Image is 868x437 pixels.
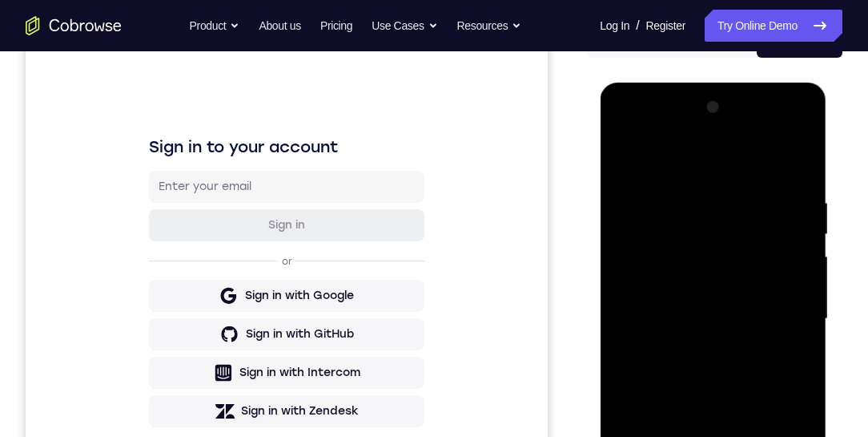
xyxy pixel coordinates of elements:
[600,10,629,42] a: Log In
[220,301,328,317] div: Sign in with GitHub
[457,10,522,42] button: Resources
[133,153,389,169] input: Enter your email
[219,262,328,278] div: Sign in with Google
[123,110,399,132] h1: Sign in to your account
[253,229,270,242] p: or
[705,10,842,42] a: Try Online Demo
[123,293,399,325] button: Sign in with GitHub
[190,10,240,42] button: Product
[123,331,399,363] button: Sign in with Intercom
[26,16,122,35] a: Go to the home page
[123,415,399,427] p: Don't have an account?
[123,184,399,216] button: Sign in
[372,10,437,42] button: Use Cases
[636,16,639,35] span: /
[320,10,352,42] a: Pricing
[646,10,685,42] a: Register
[123,370,399,402] button: Sign in with Zendesk
[259,10,300,42] a: About us
[215,378,333,394] div: Sign in with Zendesk
[247,415,360,427] a: Create a new account
[123,254,399,286] button: Sign in with Google
[214,339,335,355] div: Sign in with Intercom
